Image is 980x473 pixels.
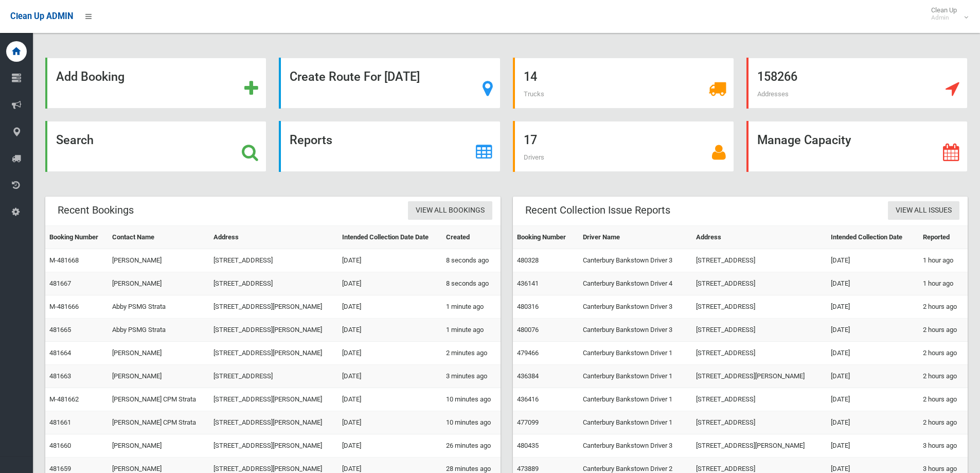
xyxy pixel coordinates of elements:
[108,249,209,272] td: [PERSON_NAME]
[45,200,146,220] header: Recent Bookings
[49,326,71,334] a: 481665
[517,465,539,472] a: 473889
[513,121,734,172] a: 17 Drivers
[45,226,108,249] th: Booking Number
[442,388,500,411] td: 10 minutes ago
[692,342,827,365] td: [STREET_ADDRESS]
[338,295,442,319] td: [DATE]
[442,226,500,249] th: Created
[49,372,71,380] a: 481663
[517,372,539,380] a: 436384
[919,226,968,249] th: Reported
[524,90,544,98] span: Trucks
[517,326,539,334] a: 480076
[209,388,338,411] td: [STREET_ADDRESS][PERSON_NAME]
[524,69,537,84] strong: 14
[442,272,500,295] td: 8 seconds ago
[209,226,338,249] th: Address
[579,249,692,272] td: Canterbury Bankstown Driver 3
[827,411,919,434] td: [DATE]
[49,418,71,426] a: 481661
[108,365,209,388] td: [PERSON_NAME]
[579,388,692,411] td: Canterbury Bankstown Driver 1
[108,411,209,434] td: [PERSON_NAME] CPM Strata
[279,121,500,172] a: Reports
[209,295,338,319] td: [STREET_ADDRESS][PERSON_NAME]
[513,200,683,220] header: Recent Collection Issue Reports
[408,201,492,220] a: View All Bookings
[692,272,827,295] td: [STREET_ADDRESS]
[517,395,539,403] a: 436416
[757,69,797,84] strong: 158266
[45,121,266,172] a: Search
[579,295,692,319] td: Canterbury Bankstown Driver 3
[338,434,442,458] td: [DATE]
[827,342,919,365] td: [DATE]
[926,6,967,22] span: Clean Up
[746,121,968,172] a: Manage Capacity
[692,388,827,411] td: [STREET_ADDRESS]
[338,249,442,272] td: [DATE]
[49,256,79,264] a: M-481668
[919,295,968,319] td: 2 hours ago
[56,69,124,84] strong: Add Booking
[442,365,500,388] td: 3 minutes ago
[517,303,539,310] a: 480316
[290,133,332,147] strong: Reports
[517,442,539,449] a: 480435
[209,272,338,295] td: [STREET_ADDRESS]
[579,365,692,388] td: Canterbury Bankstown Driver 1
[513,226,579,249] th: Booking Number
[919,434,968,458] td: 3 hours ago
[108,342,209,365] td: [PERSON_NAME]
[108,295,209,319] td: Abby PSMG Strata
[692,249,827,272] td: [STREET_ADDRESS]
[338,388,442,411] td: [DATE]
[209,319,338,342] td: [STREET_ADDRESS][PERSON_NAME]
[827,249,919,272] td: [DATE]
[209,249,338,272] td: [STREET_ADDRESS]
[338,319,442,342] td: [DATE]
[442,342,500,365] td: 2 minutes ago
[56,133,94,147] strong: Search
[442,434,500,458] td: 26 minutes ago
[524,153,544,161] span: Drivers
[579,434,692,458] td: Canterbury Bankstown Driver 3
[931,14,957,22] small: Admin
[49,395,79,403] a: M-481662
[692,434,827,458] td: [STREET_ADDRESS][PERSON_NAME]
[919,319,968,342] td: 2 hours ago
[888,201,959,220] a: View All Issues
[579,226,692,249] th: Driver Name
[524,133,537,147] strong: 17
[108,319,209,342] td: Abby PSMG Strata
[49,303,79,310] a: M-481666
[579,319,692,342] td: Canterbury Bankstown Driver 3
[827,365,919,388] td: [DATE]
[919,365,968,388] td: 2 hours ago
[579,272,692,295] td: Canterbury Bankstown Driver 4
[209,342,338,365] td: [STREET_ADDRESS][PERSON_NAME]
[49,349,71,357] a: 481664
[513,58,734,109] a: 14 Trucks
[757,90,789,98] span: Addresses
[579,342,692,365] td: Canterbury Bankstown Driver 1
[279,58,500,109] a: Create Route For [DATE]
[692,319,827,342] td: [STREET_ADDRESS]
[209,411,338,434] td: [STREET_ADDRESS][PERSON_NAME]
[338,365,442,388] td: [DATE]
[49,465,71,472] a: 481659
[442,319,500,342] td: 1 minute ago
[827,226,919,249] th: Intended Collection Date
[692,411,827,434] td: [STREET_ADDRESS]
[827,295,919,319] td: [DATE]
[10,11,73,21] span: Clean Up ADMIN
[919,272,968,295] td: 1 hour ago
[692,365,827,388] td: [STREET_ADDRESS][PERSON_NAME]
[827,272,919,295] td: [DATE]
[209,434,338,458] td: [STREET_ADDRESS][PERSON_NAME]
[517,418,539,426] a: 477099
[290,69,420,84] strong: Create Route For [DATE]
[108,434,209,458] td: [PERSON_NAME]
[108,272,209,295] td: [PERSON_NAME]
